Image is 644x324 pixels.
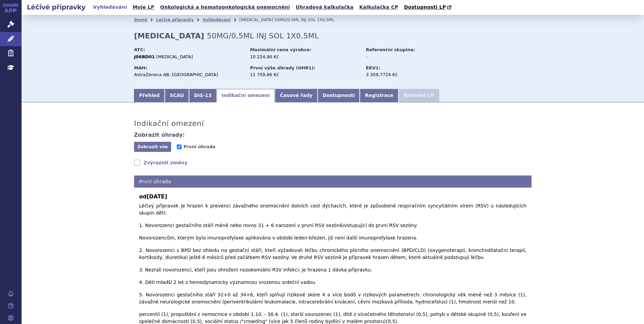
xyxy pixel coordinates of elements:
strong: [MEDICAL_DATA] [134,32,204,40]
button: Zobrazit vše [134,142,171,152]
a: Dostupnosti [318,89,360,102]
span: 50MG/0,5ML INJ SOL 1X0,5ML [207,32,319,40]
span: První úhrada [184,144,215,149]
h4: Zobrazit úhrady: [134,132,185,138]
h2: Léčivé přípravky [22,2,91,12]
input: První úhrada [177,144,182,149]
h3: Indikační omezení [134,119,204,128]
span: Zobrazit vše [137,144,168,149]
strong: EKV1: [366,65,380,70]
a: Moje LP [131,3,156,12]
a: Vyhledávání [202,18,230,22]
div: 10 224,90 Kč [250,54,359,60]
div: 11 759,86 Kč [250,72,359,78]
a: Zvýraznit změny [134,159,188,166]
a: Časové řady [275,89,318,102]
div: 3 359,7724 Kč [366,72,442,78]
a: Domů [134,18,147,22]
div: - [366,54,442,60]
h4: První úhrada [134,175,532,188]
strong: První výše úhrady (UHR1): [250,65,315,70]
a: Indikační omezení [217,89,275,102]
span: Dostupnosti LP [404,4,446,10]
a: Přehled [134,89,165,102]
strong: J06BD01 [134,54,155,59]
span: [MEDICAL_DATA] [156,54,193,59]
a: Úhradová kalkulačka [294,3,356,12]
a: Vyhledávání [91,3,129,12]
a: DIS-13 [189,89,217,102]
a: Kalkulačka CP [357,3,400,12]
a: Onkologická a hematoonkologická onemocnění [158,3,292,12]
span: 50MG/0,5ML INJ SOL 1X0,5ML [275,18,334,22]
a: Léčivé přípravky [156,18,194,22]
a: Dostupnosti LP [402,3,455,12]
strong: Referenční skupina: [366,47,415,52]
a: Registrace [360,89,398,102]
span: [DATE] [147,193,167,200]
a: SCAU [165,89,189,102]
strong: Maximální cena výrobce: [250,47,311,52]
strong: MAH: [134,65,147,70]
strong: ATC: [134,47,145,52]
b: od [139,193,526,201]
span: [MEDICAL_DATA] [239,18,273,22]
div: AstraZeneca AB, [GEOGRAPHIC_DATA] [134,72,244,78]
